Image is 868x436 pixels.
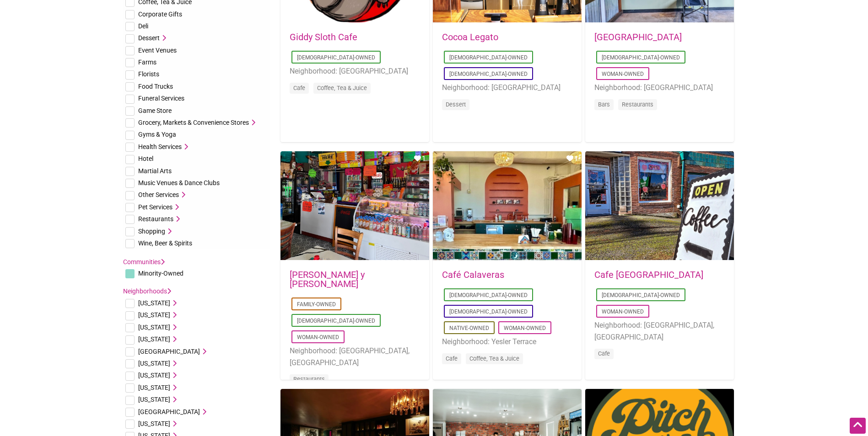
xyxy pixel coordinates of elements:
[297,301,336,308] a: Family-Owned
[138,239,192,247] span: Wine, Beer & Spirits
[138,70,159,78] span: Florists
[504,325,546,331] a: Woman-Owned
[446,101,466,108] a: Dessert
[138,335,170,343] span: [US_STATE]
[290,345,420,368] li: Neighborhood: [GEOGRAPHIC_DATA], [GEOGRAPHIC_DATA]
[297,318,375,324] a: [DEMOGRAPHIC_DATA]-Owned
[598,350,610,357] a: Cafe
[594,269,703,280] a: Cafe [GEOGRAPHIC_DATA]
[602,54,680,61] a: [DEMOGRAPHIC_DATA]-Owned
[138,420,170,427] span: [US_STATE]
[293,376,325,383] a: Restaurants
[138,34,160,42] span: Dessert
[449,54,528,61] a: [DEMOGRAPHIC_DATA]-Owned
[138,107,172,114] span: Game Store
[290,65,420,77] li: Neighborhood: [GEOGRAPHIC_DATA]
[138,58,156,66] span: Farms
[138,11,182,18] span: Corporate Gifts
[602,292,680,298] a: [DEMOGRAPHIC_DATA]-Owned
[138,396,170,403] span: [US_STATE]
[594,319,725,343] li: Neighborhood: [GEOGRAPHIC_DATA], [GEOGRAPHIC_DATA]
[594,32,682,43] a: [GEOGRAPHIC_DATA]
[138,47,177,54] span: Event Venues
[138,324,170,331] span: [US_STATE]
[138,311,170,319] span: [US_STATE]
[622,101,653,108] a: Restaurants
[317,85,367,91] a: Coffee, Tea & Juice
[138,22,148,30] span: Deli
[138,179,220,186] span: Music Venues & Dance Clubs
[138,83,173,90] span: Food Trucks
[449,71,528,77] a: [DEMOGRAPHIC_DATA]-Owned
[290,269,365,289] a: [PERSON_NAME] y [PERSON_NAME]
[293,85,305,91] a: Cafe
[138,372,170,379] span: [US_STATE]
[442,336,572,348] li: Neighborhood: Yesler Terrace
[138,215,173,223] span: Restaurants
[138,119,249,126] span: Grocery, Markets & Convenience Stores
[594,82,725,94] li: Neighborhood: [GEOGRAPHIC_DATA]
[850,418,866,434] div: Scroll Back to Top
[446,355,458,362] a: Cafe
[598,101,610,108] a: Bars
[138,228,165,235] span: Shopping
[123,287,171,295] a: Neighborhoods
[123,258,165,266] a: Communities
[442,32,498,43] a: Cocoa Legato
[138,408,200,415] span: [GEOGRAPHIC_DATA]
[138,299,170,307] span: [US_STATE]
[138,95,184,102] span: Funeral Services
[138,270,183,277] span: Minority-Owned
[602,308,644,315] a: Woman-Owned
[449,325,489,331] a: Native-Owned
[138,131,176,138] span: Gyms & Yoga
[290,32,357,43] a: Giddy Sloth Cafe
[442,269,504,280] a: Café Calaveras
[297,334,339,340] a: Woman-Owned
[138,167,172,175] span: Martial Arts
[297,54,375,61] a: [DEMOGRAPHIC_DATA]-Owned
[138,155,153,162] span: Hotel
[442,82,572,94] li: Neighborhood: [GEOGRAPHIC_DATA]
[138,348,200,355] span: [GEOGRAPHIC_DATA]
[138,203,173,211] span: Pet Services
[138,143,182,150] span: Health Services
[138,191,179,198] span: Other Services
[469,355,519,362] a: Coffee, Tea & Juice
[449,308,528,315] a: [DEMOGRAPHIC_DATA]-Owned
[602,71,644,77] a: Woman-Owned
[138,384,170,391] span: [US_STATE]
[449,292,528,298] a: [DEMOGRAPHIC_DATA]-Owned
[138,360,170,367] span: [US_STATE]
